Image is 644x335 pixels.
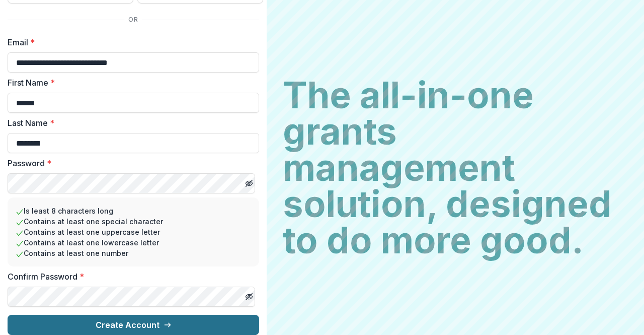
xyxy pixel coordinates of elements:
li: Contains at least one lowercase letter [16,237,251,248]
button: Toggle password visibility [241,289,257,305]
label: Last Name [8,117,253,129]
label: Confirm Password [8,271,253,283]
li: Contains at least one uppercase letter [16,227,251,237]
label: Email [8,36,253,48]
li: Contains at least one special character [16,216,251,227]
button: Create Account [8,315,259,335]
label: Password [8,157,253,169]
label: First Name [8,77,253,89]
li: Is least 8 characters long [16,206,251,216]
button: Toggle password visibility [241,175,257,191]
li: Contains at least one number [16,248,251,258]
